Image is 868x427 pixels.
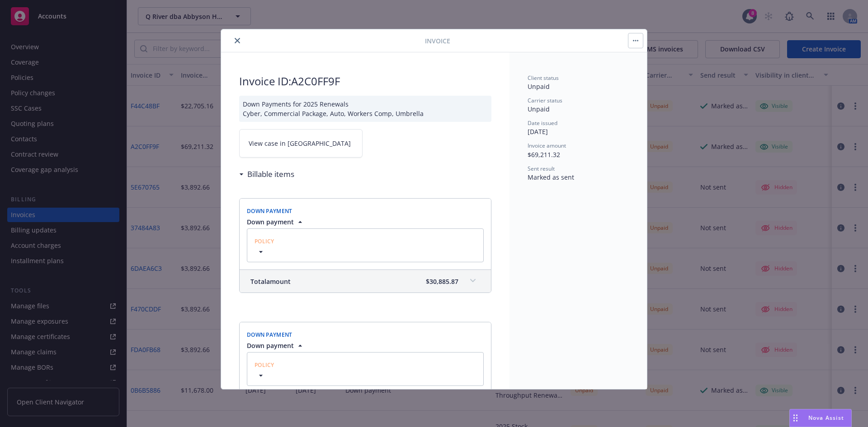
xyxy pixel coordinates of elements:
[528,105,550,113] span: Unpaid
[247,331,292,339] span: Down Payment
[247,341,305,350] button: Down payment
[528,165,555,172] span: Sent result
[250,277,291,286] span: Total amount
[808,414,844,422] span: Nova Assist
[528,97,562,104] span: Carrier status
[249,139,351,148] span: View case in [GEOGRAPHIC_DATA]
[528,74,559,82] span: Client status
[528,142,566,149] span: Invoice amount
[239,168,294,180] div: Billable items
[232,35,243,46] button: close
[528,82,550,91] span: Unpaid
[239,129,363,158] a: View case in [GEOGRAPHIC_DATA]
[240,270,491,292] div: Totalamount$30,885.87
[247,217,294,227] span: Down payment
[247,217,305,227] button: Down payment
[528,119,557,127] span: Date issued
[528,150,560,159] span: $69,211.32
[528,173,574,181] span: Marked as sent
[790,409,801,427] div: Drag to move
[789,409,852,427] button: Nova Assist
[247,341,294,350] span: Down payment
[528,127,548,136] span: [DATE]
[255,237,274,245] span: Policy
[425,36,450,46] span: Invoice
[239,96,491,122] div: Down Payments for 2025 Renewals Cyber, Commercial Package, Auto, Workers Comp, Umbrella
[247,207,292,215] span: Down Payment
[255,361,274,369] span: Policy
[239,74,491,88] h2: Invoice ID: A2C0FF9F
[247,168,294,180] h3: Billable items
[426,277,458,286] span: $30,885.87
